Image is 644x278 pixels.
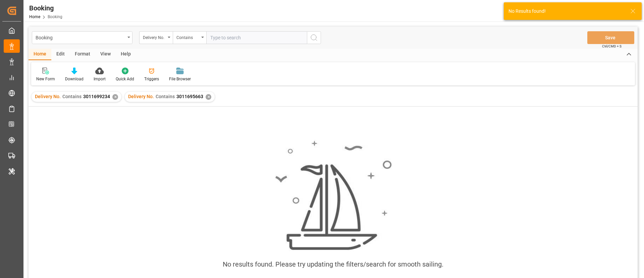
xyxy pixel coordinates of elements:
[65,76,84,82] div: Download
[32,31,132,44] button: open menu
[508,8,624,15] div: No Results found!
[116,49,136,60] div: Help
[29,3,62,13] div: Booking
[128,94,154,99] span: Delivery No.
[35,94,61,99] span: Delivery No.
[94,76,106,82] div: Import
[70,49,95,60] div: Format
[36,33,125,41] div: Booking
[83,94,110,99] span: 3011699234
[307,31,321,44] button: search button
[176,94,203,99] span: 3011695663
[602,44,622,49] span: Ctrl/CMD + S
[587,31,634,44] button: Save
[62,94,82,99] span: Contains
[144,76,159,82] div: Triggers
[156,94,175,99] span: Contains
[169,76,191,82] div: File Browser
[116,76,134,82] div: Quick Add
[36,76,55,82] div: New Form
[223,259,443,269] div: No results found. Please try updating the filters/search for smooth sailing.
[173,31,206,44] button: open menu
[95,49,116,60] div: View
[139,31,173,44] button: open menu
[112,94,118,100] div: ✕
[274,140,392,251] img: smooth_sailing.jpeg
[29,14,40,19] a: Home
[143,33,166,41] div: Delivery No.
[29,49,51,60] div: Home
[206,31,307,44] input: Type to search
[206,94,211,100] div: ✕
[51,49,70,60] div: Edit
[176,33,199,41] div: Contains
